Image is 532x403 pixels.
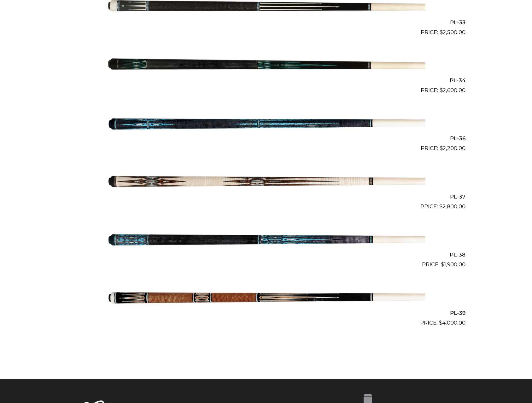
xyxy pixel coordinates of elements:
[440,29,465,35] bdi: 2,500.00
[439,320,465,326] bdi: 4,000.00
[67,271,465,327] a: PL-39 $4,000.00
[67,16,465,28] h2: PL-33
[67,155,465,210] a: PL-37 $2,800.00
[439,203,465,210] bdi: 2,800.00
[67,97,465,153] a: PL-36 $2,200.00
[440,29,443,35] span: $
[107,97,425,150] img: PL-36
[441,261,465,268] bdi: 1,900.00
[440,145,465,151] bdi: 2,200.00
[107,155,425,208] img: PL-37
[440,87,443,93] span: $
[440,145,443,151] span: $
[107,213,425,266] img: PL-38
[67,75,465,86] h2: PL-34
[107,271,425,324] img: PL-39
[67,249,465,261] h2: PL-38
[67,133,465,144] h2: PL-36
[67,213,465,269] a: PL-38 $1,900.00
[67,39,465,95] a: PL-34 $2,600.00
[67,191,465,202] h2: PL-37
[107,39,425,92] img: PL-34
[441,261,444,268] span: $
[67,307,465,319] h2: PL-39
[440,87,465,93] bdi: 2,600.00
[439,320,442,326] span: $
[439,203,442,210] span: $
